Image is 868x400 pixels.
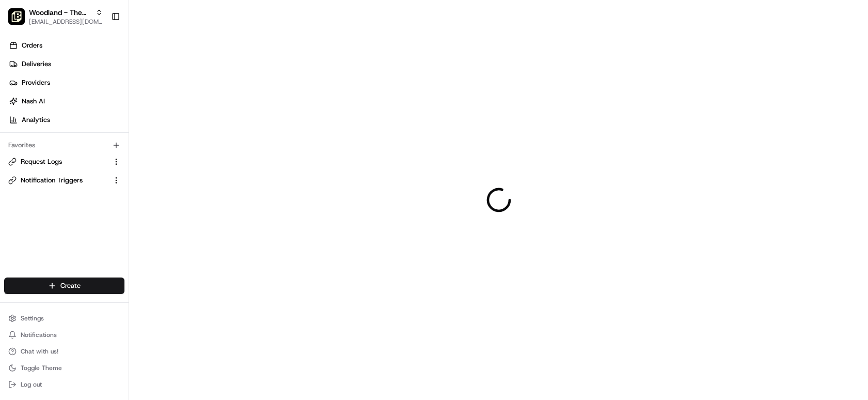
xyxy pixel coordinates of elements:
a: Orders [4,37,129,54]
button: Notifications [4,328,124,342]
span: Notification Triggers [21,176,83,185]
span: Settings [21,314,44,322]
span: Create [60,281,81,290]
div: Favorites [4,137,124,153]
button: Settings [4,311,124,326]
span: Analytics [22,115,50,125]
button: Woodland - The Red Chickz [29,7,91,18]
button: Woodland - The Red ChickzWoodland - The Red Chickz[EMAIL_ADDRESS][DOMAIN_NAME] [4,4,107,29]
span: Nash AI [22,97,45,106]
a: Nash AI [4,93,129,110]
a: Deliveries [4,56,129,72]
span: Providers [22,78,50,87]
span: Deliveries [22,59,51,69]
a: Request Logs [8,157,108,166]
a: Notification Triggers [8,176,108,185]
button: [EMAIL_ADDRESS][DOMAIN_NAME] [29,18,103,26]
button: Create [4,278,124,294]
span: Orders [22,41,42,50]
span: Toggle Theme [21,364,62,372]
button: Toggle Theme [4,361,124,375]
a: Providers [4,74,129,91]
a: Analytics [4,112,129,128]
button: Log out [4,377,124,392]
button: Chat with us! [4,344,124,359]
span: Notifications [21,331,57,339]
span: Request Logs [21,157,62,166]
span: Chat with us! [21,347,58,356]
button: Request Logs [4,153,124,170]
span: Log out [21,380,42,389]
img: Woodland - The Red Chickz [8,8,25,25]
button: Notification Triggers [4,172,124,189]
